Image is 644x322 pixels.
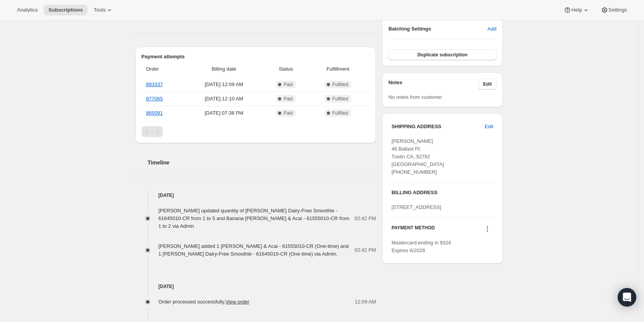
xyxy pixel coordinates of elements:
span: Analytics [17,7,38,13]
span: [PERSON_NAME] 46 Ballast Pt. Tustin CA, 92782 [GEOGRAPHIC_DATA] [PHONE_NUMBER] [391,138,444,175]
nav: Pagination [142,126,370,137]
span: No notes from customer [388,94,442,100]
button: Tools [89,5,118,15]
span: 02:42 PM [355,246,376,254]
h3: BILLING ADDRESS [391,189,493,197]
button: Help [559,5,594,15]
span: Fulfillment [311,65,365,73]
span: Settings [608,7,627,13]
span: [DATE] · 07:38 PM [187,109,261,117]
h3: Notes [388,79,478,90]
h2: Timeline [148,159,376,166]
span: [DATE] · 12:09 AM [187,81,261,88]
h3: SHIPPING ADDRESS [391,123,485,130]
span: [PERSON_NAME] updated quantity of [PERSON_NAME] Dairy-Free Smoothie - 61645010-CR from 1 to 5 and... [159,208,350,229]
span: Paid [284,96,293,102]
a: 865091 [146,110,163,116]
span: [DATE] · 12:10 AM [187,95,261,103]
button: Duplicate subscription [388,49,496,60]
button: Edit [480,120,498,133]
span: Fulfilled [332,110,348,116]
h2: Payment attempts [142,53,370,61]
a: 877065 [146,96,163,102]
button: Add [483,23,501,35]
span: Add [487,25,496,33]
div: Open Intercom Messenger [618,288,636,307]
span: Fulfilled [332,96,348,102]
span: Tools [94,7,106,13]
span: Help [571,7,582,13]
th: Order [142,61,185,78]
h6: Batching Settings [388,25,487,33]
h4: [DATE] [135,192,376,199]
span: Edit [485,123,493,130]
span: Paid [284,110,293,116]
button: Analytics [12,5,42,15]
span: [PERSON_NAME] added 1 [PERSON_NAME] & Acai - 61555010-CR (One-time) and 1 [PERSON_NAME] Dairy-Fre... [159,243,349,257]
h3: PAYMENT METHOD [391,225,435,235]
span: Mastercard ending in 9324 Expires 6/2028 [391,240,451,253]
span: Edit [483,81,492,87]
span: Subscriptions [48,7,83,13]
span: Status [266,65,306,73]
span: Billing date [187,65,261,73]
h4: [DATE] [135,283,376,290]
span: Order processed successfully. [159,299,249,305]
span: 02:42 PM [355,215,376,222]
span: Paid [284,81,293,88]
button: Settings [596,5,632,15]
a: View order [225,299,249,305]
span: [STREET_ADDRESS] [391,204,441,210]
button: Edit [478,79,497,90]
span: 12:09 AM [355,298,376,306]
span: Duplicate subscription [417,52,467,58]
button: Subscriptions [44,5,87,15]
span: Fulfilled [332,81,348,88]
a: 893337 [146,81,163,87]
